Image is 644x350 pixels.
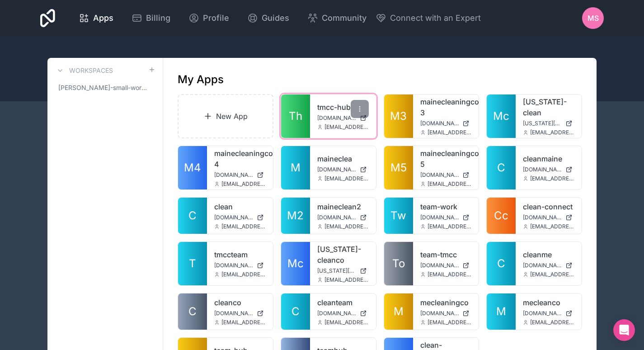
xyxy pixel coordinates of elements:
a: [DOMAIN_NAME] [420,262,472,269]
a: cleanme [523,249,574,260]
a: maineclean2 [317,201,369,212]
a: M [487,293,516,330]
a: M2 [281,198,310,234]
span: [DOMAIN_NAME] [420,171,459,179]
a: C [178,198,207,234]
span: Billing [146,12,170,24]
span: M3 [390,109,407,123]
span: [DOMAIN_NAME] [420,310,459,317]
span: [DOMAIN_NAME] [214,171,253,179]
span: [DOMAIN_NAME] [214,214,253,221]
a: [US_STATE][DOMAIN_NAME] [523,120,574,127]
span: [EMAIL_ADDRESS][DOMAIN_NAME] [428,180,472,188]
span: M4 [184,161,201,175]
a: mecleaningco [420,297,472,308]
span: [EMAIL_ADDRESS][DOMAIN_NAME] [221,271,266,278]
h1: My Apps [178,72,224,87]
a: C [487,146,516,189]
span: [DOMAIN_NAME] [317,166,356,173]
a: C [487,242,516,285]
span: [DOMAIN_NAME] [317,114,356,122]
span: [DOMAIN_NAME] [214,262,253,269]
span: Community [322,12,367,24]
span: Apps [93,12,113,24]
span: [EMAIL_ADDRESS][DOMAIN_NAME] [428,271,472,278]
a: mainecleaningco-4 [214,148,266,170]
span: [EMAIL_ADDRESS][DOMAIN_NAME] [530,129,574,136]
a: cleanteam [317,297,369,308]
span: C [188,304,197,319]
a: Mc [281,242,310,285]
a: M [384,293,413,330]
span: C [497,161,505,175]
a: [DOMAIN_NAME] [214,214,266,221]
span: T [189,256,196,271]
span: Connect with an Expert [390,12,481,24]
a: [DOMAIN_NAME] [523,310,574,317]
span: [DOMAIN_NAME] [214,310,253,317]
span: [DOMAIN_NAME] [317,310,356,317]
span: [US_STATE][DOMAIN_NAME] [317,267,356,274]
span: [EMAIL_ADDRESS][DOMAIN_NAME] [324,123,369,131]
span: Mc [493,109,509,123]
a: tmccteam [214,249,266,260]
a: cleanco [214,297,266,308]
span: [EMAIL_ADDRESS][DOMAIN_NAME] [530,271,574,278]
a: Workspaces [55,65,113,76]
a: New App [178,94,273,138]
span: [DOMAIN_NAME] [420,214,459,221]
a: tmcc-hub [317,102,369,113]
span: C [188,208,197,223]
span: [DOMAIN_NAME] [420,120,459,127]
span: Profile [203,12,229,24]
span: [EMAIL_ADDRESS][DOMAIN_NAME] [221,319,266,326]
span: [EMAIL_ADDRESS][DOMAIN_NAME] [324,223,369,230]
span: [US_STATE][DOMAIN_NAME] [523,120,562,127]
a: To [384,242,413,285]
a: [DOMAIN_NAME] [317,114,369,122]
a: [DOMAIN_NAME] [523,214,574,221]
span: [EMAIL_ADDRESS][DOMAIN_NAME] [428,223,472,230]
a: C [281,293,310,330]
span: C [291,304,300,319]
a: [DOMAIN_NAME] [214,310,266,317]
span: [EMAIL_ADDRESS][DOMAIN_NAME] [221,180,266,188]
a: Mc [487,95,516,138]
a: [DOMAIN_NAME] [214,171,266,179]
span: Th [289,109,302,123]
a: [DOMAIN_NAME] [317,310,369,317]
a: Community [300,8,374,28]
span: Mc [287,256,304,271]
button: Connect with an Expert [376,12,481,24]
span: [EMAIL_ADDRESS][DOMAIN_NAME] [324,319,369,326]
span: M [291,161,301,175]
span: Tw [390,208,406,223]
a: T [178,242,207,285]
a: [DOMAIN_NAME] [420,171,472,179]
span: [DOMAIN_NAME] [523,166,562,173]
span: [DOMAIN_NAME] [523,262,562,269]
span: [DOMAIN_NAME] [317,214,356,221]
a: M3 [384,95,413,138]
h3: Workspaces [69,66,113,75]
a: Guides [240,8,296,28]
a: [DOMAIN_NAME] [523,262,574,269]
a: [DOMAIN_NAME] [420,120,472,127]
a: Apps [71,8,121,28]
a: [DOMAIN_NAME] [420,310,472,317]
a: Tw [384,198,413,234]
span: [PERSON_NAME]-small-workspace [58,83,148,92]
span: [DOMAIN_NAME] [523,310,562,317]
a: clean [214,201,266,212]
span: M [394,304,404,319]
a: Billing [124,8,178,28]
a: M5 [384,146,413,189]
a: team-work [420,201,472,212]
a: Profile [181,8,236,28]
span: [EMAIL_ADDRESS][DOMAIN_NAME] [428,129,472,136]
span: [EMAIL_ADDRESS][DOMAIN_NAME] [221,223,266,230]
span: C [497,256,505,271]
span: Guides [262,12,289,24]
a: M4 [178,146,207,189]
span: [DOMAIN_NAME] [523,214,562,221]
